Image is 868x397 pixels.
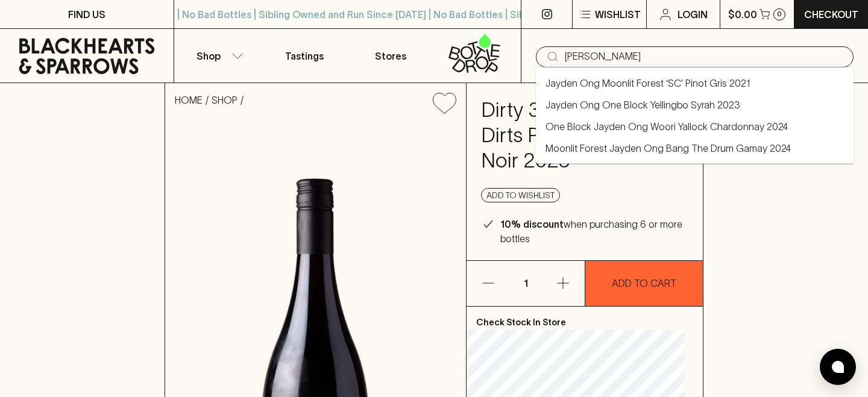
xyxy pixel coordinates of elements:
a: Tastings [261,29,348,83]
p: Checkout [804,7,858,22]
p: ADD TO CART [612,276,676,290]
button: Add to wishlist [481,188,560,202]
a: Jayden Ong One Block Yellingbo Syrah 2023 [546,98,740,112]
h4: Dirty 3 All The Dirts Pinot Noir 2023 [481,98,611,173]
p: FIND US [68,7,105,22]
a: Jayden Ong Moonlit Forest ‘SC’ Pinot Gris 2021 [546,76,750,90]
p: Wishlist [595,7,641,22]
button: ADD TO CART [585,261,703,306]
button: Add to wishlist [428,88,461,119]
a: Stores [348,29,435,83]
a: One Block Jayden Ong Woori Yallock Chardonnay 2024 [546,119,788,134]
input: Try "Pinot noir" [565,47,844,66]
a: HOME [175,95,203,105]
p: Login [678,7,708,22]
p: Tastings [285,49,324,63]
img: bubble-icon [832,361,844,373]
p: 0 [777,11,782,17]
p: $0.00 [728,7,757,22]
a: Moonlit Forest Jayden Ong Bang The Drum Gamay 2024 [546,141,791,155]
a: SHOP [212,95,237,105]
p: when purchasing 6 or more bottles [500,217,688,246]
button: Shop [174,29,261,83]
b: 10% discount [500,219,564,230]
p: 1 [511,261,540,306]
p: Check Stock In Store [467,307,703,330]
p: Shop [197,49,221,63]
p: Stores [375,49,406,63]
